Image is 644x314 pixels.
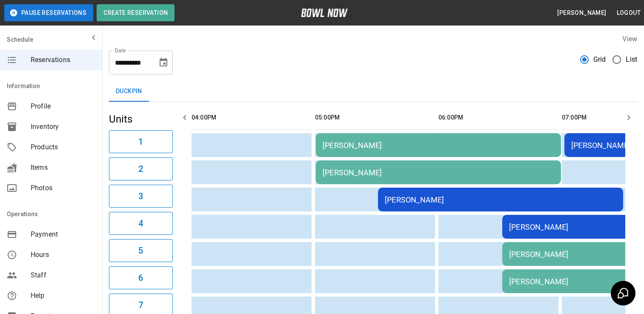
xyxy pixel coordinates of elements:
span: Photos [31,183,95,193]
h6: 1 [138,135,143,148]
div: [PERSON_NAME] [323,141,554,150]
button: [PERSON_NAME] [554,5,610,21]
span: Profile [31,101,95,111]
span: Grid [593,54,606,65]
div: [PERSON_NAME] [323,168,554,177]
span: Help [31,291,95,301]
span: Staff [31,270,95,280]
h6: 4 [138,217,143,230]
span: Reservations [31,55,95,65]
span: Products [31,142,95,152]
button: Choose date, selected date is Oct 10, 2025 [155,54,172,71]
span: List [626,54,637,65]
th: 06:00PM [438,106,558,130]
div: inventory tabs [109,81,637,102]
span: Payment [31,229,95,240]
button: 1 [109,130,173,153]
span: Inventory [31,122,95,132]
button: Create Reservation [97,4,175,21]
div: [PERSON_NAME] [385,195,616,204]
span: Items [31,163,95,173]
button: 2 [109,157,173,180]
h5: Units [109,112,173,126]
th: 04:00PM [192,106,312,130]
label: View [622,35,637,43]
button: 4 [109,212,173,235]
h6: 2 [138,162,143,176]
th: 05:00PM [315,106,435,130]
h6: 3 [138,189,143,203]
button: 5 [109,239,173,262]
button: 6 [109,266,173,289]
h6: 6 [138,271,143,285]
span: Hours [31,250,95,260]
h6: 7 [138,298,143,312]
h6: 5 [138,244,143,257]
button: Logout [613,5,644,21]
button: Duckpin [109,81,149,102]
button: 3 [109,185,173,208]
button: Pause Reservations [4,4,93,21]
img: logo [301,9,348,17]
